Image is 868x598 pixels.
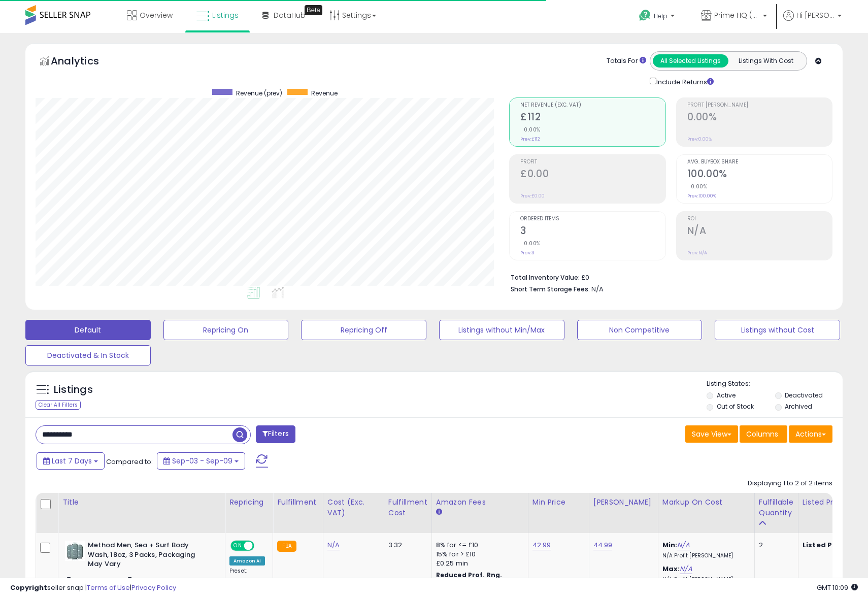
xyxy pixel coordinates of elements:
div: Amazon Fees [436,497,524,508]
b: Short Term Storage Fees: [511,285,590,293]
span: DataHub [274,10,306,20]
div: [PERSON_NAME] [593,497,654,508]
span: Sep-03 - Sep-09 [172,456,232,466]
p: Listing States: [707,379,842,389]
div: Totals For [607,56,646,66]
div: Amazon AI [229,556,265,566]
span: ON [231,542,244,550]
small: 0.00% [520,126,541,134]
a: N/A [680,564,692,574]
label: Out of Stock [717,402,754,411]
span: Revenue (prev) [236,89,282,97]
button: Actions [789,425,832,443]
p: N/A Profit [PERSON_NAME] [662,552,747,559]
div: seller snap | | [10,583,176,593]
div: 2 [759,541,790,550]
span: Help [654,12,667,20]
h2: N/A [687,225,832,239]
small: Prev: £0.00 [520,193,545,199]
div: Clear All Filters [36,400,81,410]
button: Deactivated & In Stock [25,345,151,366]
b: Reduced Prof. Rng. [436,571,503,579]
a: N/A [327,540,340,550]
li: £0 [511,271,825,283]
small: 0.00% [520,240,541,247]
h2: £112 [520,111,665,125]
div: Include Returns [642,76,726,87]
span: Hi [PERSON_NAME] [796,10,834,20]
strong: Copyright [10,583,47,592]
small: 0.00% [687,183,708,190]
i: Get Help [639,9,651,22]
div: Fulfillment [277,497,318,508]
button: Sep-03 - Sep-09 [157,452,245,470]
a: Help [631,2,685,33]
a: Terms of Use [87,583,130,592]
h2: £0.00 [520,168,665,182]
button: Save View [685,425,738,443]
b: Method Men, Sea + Surf Body Wash, 18oz, 3 Packs, Packaging May Vary [88,541,211,572]
a: 44.99 [593,540,613,550]
img: 31EzSGduSQL._SL40_.jpg [65,541,85,561]
span: Overview [140,10,173,20]
div: Repricing [229,497,269,508]
span: N/A [591,284,604,294]
div: 15% for > £10 [436,550,520,559]
a: 42.99 [532,540,551,550]
button: All Selected Listings [653,54,728,68]
small: Prev: 100.00% [687,193,716,199]
div: Markup on Cost [662,497,750,508]
h2: 0.00% [687,111,832,125]
span: Ordered Items [520,216,665,222]
span: Columns [746,429,778,439]
div: Min Price [532,497,585,508]
span: ROI [687,216,832,222]
button: Last 7 Days [37,452,105,470]
div: Tooltip anchor [305,5,322,15]
div: 8% for <= £10 [436,541,520,550]
span: Avg. Buybox Share [687,159,832,165]
h5: Listings [54,383,93,397]
button: Listings With Cost [728,54,804,68]
span: Profit [PERSON_NAME] [687,103,832,108]
div: Title [62,497,221,508]
button: Listings without Cost [715,320,840,340]
button: Columns [740,425,787,443]
div: Preset: [229,568,265,590]
div: Cost (Exc. VAT) [327,497,380,518]
span: Revenue [311,89,338,97]
span: Listings [212,10,239,20]
span: 2025-09-18 10:09 GMT [817,583,858,592]
span: Prime HQ (Vat Reg) [714,10,760,20]
span: Net Revenue (Exc. VAT) [520,103,665,108]
b: Min: [662,540,678,550]
div: 3.32 [388,541,424,550]
div: Fulfillable Quantity [759,497,794,518]
span: Last 7 Days [52,456,92,466]
small: FBA [277,541,296,552]
div: Displaying 1 to 2 of 2 items [748,479,832,488]
label: Deactivated [785,391,823,400]
a: Hi [PERSON_NAME] [783,10,842,33]
small: Prev: £112 [520,136,540,142]
b: Listed Price: [803,540,849,550]
button: Filters [256,425,295,443]
button: Default [25,320,151,340]
small: Amazon Fees. [436,508,442,517]
span: Compared to: [106,457,153,467]
a: Privacy Policy [131,583,176,592]
button: Non Competitive [577,320,703,340]
span: Profit [520,159,665,165]
h2: 100.00% [687,168,832,182]
button: Repricing On [163,320,289,340]
a: B09BC5CZ27 [86,577,123,586]
label: Archived [785,402,812,411]
button: Listings without Min/Max [439,320,564,340]
button: Repricing Off [301,320,426,340]
small: Prev: 3 [520,250,535,256]
label: Active [717,391,736,400]
th: The percentage added to the cost of goods (COGS) that forms the calculator for Min & Max prices. [658,493,754,533]
p: N/A Profit [PERSON_NAME] [662,576,747,583]
a: N/A [677,540,689,550]
small: Prev: N/A [687,250,707,256]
